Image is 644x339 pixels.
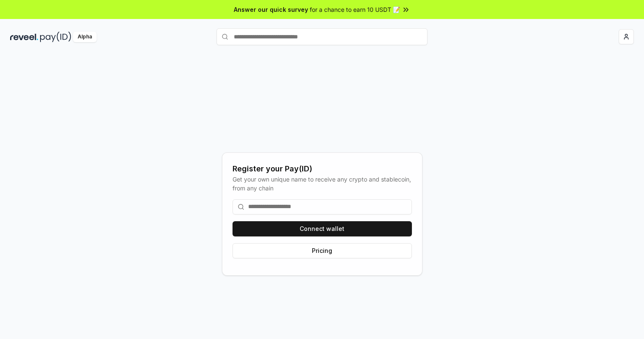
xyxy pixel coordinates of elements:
button: Pricing [233,243,412,258]
img: reveel_dark [10,32,38,42]
span: for a chance to earn 10 USDT 📝 [310,5,400,14]
div: Alpha [73,32,97,42]
img: pay_id [40,32,71,42]
div: Register your Pay(ID) [233,163,412,175]
span: Answer our quick survey [234,5,308,14]
div: Get your own unique name to receive any crypto and stablecoin, from any chain [233,175,412,193]
button: Connect wallet [233,221,412,236]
